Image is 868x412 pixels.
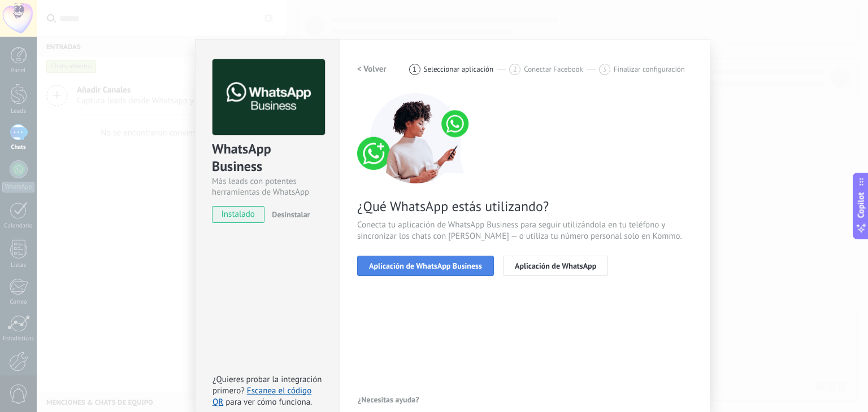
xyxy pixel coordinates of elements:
img: connect number [357,93,476,183]
span: Finalizar configuración [614,65,685,73]
img: logo_main.png [212,59,325,135]
span: Aplicación de WhatsApp Business [369,262,482,270]
button: Aplicación de WhatsApp Business [357,256,494,276]
a: Escanea el código QR [212,385,311,407]
span: 2 [513,64,517,74]
h2: < Volver [357,64,387,74]
button: Aplicación de WhatsApp [503,256,608,276]
span: Conecta tu aplicación de WhatsApp Business para seguir utilizándola en tu teléfono y sincronizar ... [357,220,693,242]
span: 3 [602,64,606,74]
span: Conectar Facebook [524,65,583,73]
button: ¿Necesitas ayuda? [357,391,420,408]
div: Más leads con potentes herramientas de WhatsApp [212,176,323,198]
span: ¿Quieres probar la integración primero? [212,374,322,396]
span: ¿Qué WhatsApp estás utilizando? [357,198,693,215]
span: Aplicación de WhatsApp [515,262,596,270]
span: Desinstalar [272,209,310,220]
button: < Volver [357,59,387,80]
span: ¿Necesitas ayuda? [358,396,419,404]
span: Copilot [856,192,867,218]
span: Seleccionar aplicación [424,65,494,73]
span: para ver cómo funciona. [225,397,312,407]
button: Desinstalar [267,206,310,223]
span: 1 [413,64,416,74]
div: WhatsApp Business [212,140,323,176]
span: instalado [212,206,264,223]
